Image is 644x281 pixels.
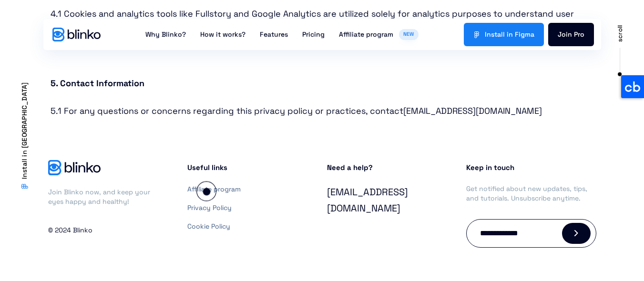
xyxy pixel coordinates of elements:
[51,104,594,119] p: 5.1 For any questions or concerns regarding this privacy policy or practices, contact
[485,28,487,41] span: I
[253,19,295,50] a: Features
[503,28,505,41] span: l
[187,221,317,232] a: Cookie Policy
[19,82,30,179] span: Install in [GEOGRAPHIC_DATA]
[615,19,625,77] a: scroll
[580,28,584,41] span: o
[138,19,193,50] a: Why Blinko?
[295,19,332,50] a: Pricing
[52,28,101,41] img: Blinko
[558,28,562,41] span: J
[487,28,491,41] span: n
[615,25,625,42] span: scroll
[494,28,497,41] span: t
[48,187,159,206] p: Join Blinko now, and keep your eyes happy and healthy!
[19,82,30,190] a: Install in [GEOGRAPHIC_DATA]
[187,184,317,195] a: Affiliate program
[568,28,572,41] span: n
[332,19,425,50] a: Affiliate programNEW
[519,28,521,41] span: i
[548,23,594,46] a: Join Pro
[193,19,253,50] a: How it works?
[51,7,594,36] p: 4.1 Cookies and analytics tools like Fullstory and Google Analytics are utilized solely for analy...
[51,78,144,89] strong: 5. Contact Information
[574,28,578,41] span: P
[521,28,525,41] span: g
[464,23,544,46] a: Install in Figma
[48,225,92,236] p: © 2024 Blinko
[491,28,494,41] span: s
[515,28,519,41] span: F
[399,29,419,40] span: NEW
[525,28,531,41] span: m
[509,28,513,41] span: n
[466,163,514,172] h3: Keep in touch
[566,28,568,41] span: i
[52,28,101,41] a: Blinko Blinko Blinko
[501,28,503,41] span: l
[497,28,501,41] span: a
[403,105,542,116] a: [EMAIL_ADDRESS][DOMAIN_NAME]
[562,28,566,41] span: o
[327,163,373,172] h3: Need a help?
[578,28,580,41] span: r
[531,28,534,41] span: a
[187,163,227,172] h3: Useful links
[507,28,509,41] span: i
[187,202,317,214] a: Privacy Policy
[466,184,596,203] p: Get notified about new updates, tips, and tutorials. Unsubscribe anytime.
[327,186,408,214] a: [EMAIL_ADDRESS][DOMAIN_NAME]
